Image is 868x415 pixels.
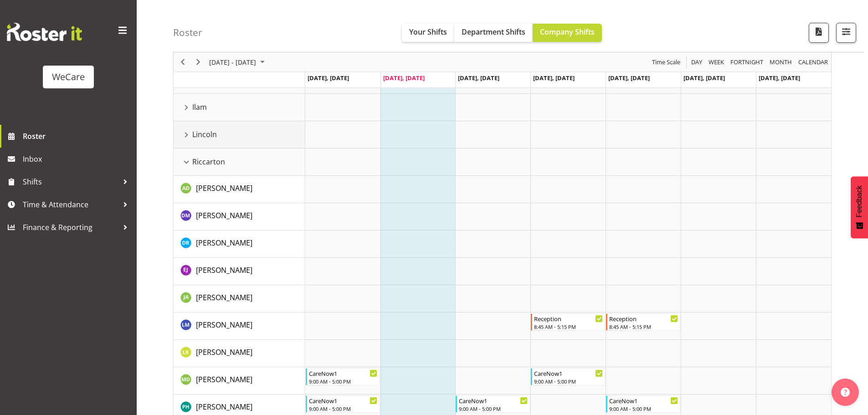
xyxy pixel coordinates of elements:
td: Lincoln resource [174,121,305,149]
button: Timeline Day [690,56,704,68]
div: 8:45 AM - 5:15 PM [609,323,678,330]
a: [PERSON_NAME] [196,183,252,194]
td: Jane Arps resource [174,285,305,313]
td: Liandy Kritzinger resource [174,340,305,367]
div: Marie-Claire Dickson-Bakker"s event - CareNow1 Begin From Thursday, September 11, 2025 at 9:00:00... [531,368,605,385]
span: [DATE], [DATE] [533,74,575,82]
button: Department Shifts [454,24,533,42]
a: [PERSON_NAME] [196,347,252,358]
button: Your Shifts [402,24,454,42]
div: 9:00 AM - 5:00 PM [534,378,603,385]
div: 9:00 AM - 5:00 PM [609,405,678,412]
span: Company Shifts [540,27,595,37]
div: CareNow1 [459,396,528,405]
button: Month [797,56,830,68]
span: Riccarton [192,156,225,167]
span: Fortnight [729,56,764,68]
span: [PERSON_NAME] [196,374,252,384]
span: [PERSON_NAME] [196,238,252,248]
div: CareNow1 [309,369,378,378]
a: [PERSON_NAME] [196,319,252,330]
span: Roster [23,129,132,143]
button: Timeline Month [768,56,794,68]
div: CareNow1 [534,369,603,378]
div: WeCare [52,70,85,84]
button: September 08 - 14, 2025 [208,56,269,68]
div: Philippa Henry"s event - CareNow1 Begin From Monday, September 8, 2025 at 9:00:00 AM GMT+12:00 En... [306,395,380,413]
a: [PERSON_NAME] [196,401,252,412]
h4: Roster [173,27,202,38]
button: Previous [177,56,189,68]
span: [PERSON_NAME] [196,210,252,220]
span: Ilam [192,102,207,113]
span: [DATE], [DATE] [308,74,349,82]
span: Day [690,56,703,68]
div: Next [190,52,206,72]
button: Company Shifts [533,24,602,42]
span: Lincoln [192,129,217,140]
button: Timeline Week [707,56,726,68]
div: 9:00 AM - 5:00 PM [309,405,378,412]
div: 9:00 AM - 5:00 PM [309,378,378,385]
a: [PERSON_NAME] [196,265,252,276]
a: [PERSON_NAME] [196,237,252,248]
div: CareNow1 [309,396,378,405]
span: Week [708,56,725,68]
div: CareNow1 [609,396,678,405]
span: [PERSON_NAME] [196,183,252,193]
span: [DATE], [DATE] [759,74,800,82]
span: [PERSON_NAME] [196,292,252,302]
span: Shifts [23,175,118,189]
div: Reception [609,314,678,323]
span: [DATE], [DATE] [383,74,425,82]
a: [PERSON_NAME] [196,210,252,221]
span: Time Scale [651,56,681,68]
span: [DATE], [DATE] [683,74,725,82]
div: Lainie Montgomery"s event - Reception Begin From Friday, September 12, 2025 at 8:45:00 AM GMT+12:... [606,313,680,331]
span: Feedback [855,185,863,217]
span: Department Shifts [462,27,525,37]
span: calendar [797,56,829,68]
span: [PERSON_NAME] [196,320,252,330]
div: Philippa Henry"s event - CareNow1 Begin From Wednesday, September 10, 2025 at 9:00:00 AM GMT+12:0... [456,395,530,413]
div: Marie-Claire Dickson-Bakker"s event - CareNow1 Begin From Monday, September 8, 2025 at 9:00:00 AM... [306,368,380,385]
img: Rosterit website logo [7,23,82,41]
span: [DATE], [DATE] [608,74,650,82]
div: 8:45 AM - 5:15 PM [534,323,603,330]
button: Next [192,56,205,68]
a: [PERSON_NAME] [196,292,252,303]
button: Time Scale [651,56,682,68]
td: Aleea Devenport resource [174,176,305,203]
div: Reception [534,314,603,323]
span: Time & Attendance [23,198,118,211]
button: Feedback - Show survey [851,176,868,238]
span: [DATE], [DATE] [458,74,499,82]
td: Riccarton resource [174,149,305,176]
td: Lainie Montgomery resource [174,313,305,340]
button: Download a PDF of the roster according to the set date range. [809,23,829,43]
td: Marie-Claire Dickson-Bakker resource [174,367,305,395]
button: Filter Shifts [836,23,856,43]
span: Inbox [23,152,132,166]
td: Deepti Mahajan resource [174,203,305,231]
button: Fortnight [729,56,765,68]
span: Finance & Reporting [23,220,118,234]
span: [DATE] - [DATE] [208,56,257,68]
div: Lainie Montgomery"s event - Reception Begin From Thursday, September 11, 2025 at 8:45:00 AM GMT+1... [531,313,605,331]
span: Your Shifts [409,27,447,37]
span: [PERSON_NAME] [196,347,252,357]
td: Ilam resource [174,94,305,121]
a: [PERSON_NAME] [196,374,252,385]
span: Month [769,56,793,68]
td: Ella Jarvis resource [174,258,305,285]
img: help-xxl-2.png [841,388,850,397]
span: [PERSON_NAME] [196,265,252,275]
span: [PERSON_NAME] [196,402,252,412]
div: 9:00 AM - 5:00 PM [459,405,528,412]
div: Philippa Henry"s event - CareNow1 Begin From Friday, September 12, 2025 at 9:00:00 AM GMT+12:00 E... [606,395,680,413]
div: Previous [175,52,190,72]
td: Deepti Raturi resource [174,231,305,258]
